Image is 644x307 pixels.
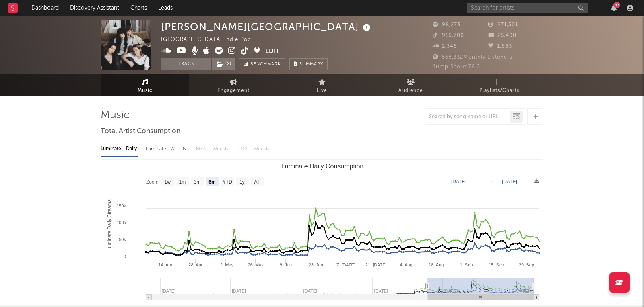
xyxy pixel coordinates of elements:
[488,33,516,38] span: 25,400
[211,58,235,70] span: ( 2 )
[433,33,464,38] span: 916,700
[281,163,364,170] text: Luminate Daily Consumption
[248,262,264,267] text: 26. May
[138,86,153,96] span: Music
[165,179,171,185] text: 1w
[365,262,387,267] text: 21. [DATE]
[366,74,455,96] a: Audience
[489,262,504,267] text: 15. Sep
[116,203,126,208] text: 150k
[212,58,235,70] button: (2)
[451,179,466,184] text: [DATE]
[280,262,292,267] text: 9. Jun
[309,262,323,267] text: 23. Jun
[208,179,215,185] text: 6m
[289,58,328,70] button: Summary
[239,58,285,70] a: Benchmark
[613,2,620,8] div: 87
[218,262,234,267] text: 12. May
[336,262,355,267] text: 7. [DATE]
[502,179,517,184] text: [DATE]
[194,179,201,185] text: 3m
[101,142,138,156] div: Luminate - Daily
[433,64,480,70] span: Jump Score: 76.0
[239,179,245,185] text: 1y
[217,86,250,96] span: Engagement
[101,74,189,96] a: Music
[250,60,281,70] span: Benchmark
[101,127,180,136] span: Total Artist Consumption
[433,55,512,60] span: 538,332 Monthly Listeners
[488,44,512,49] span: 1,883
[519,262,534,267] text: 29. Sep
[460,262,473,267] text: 1. Sep
[116,220,126,225] text: 100k
[433,22,460,27] span: 98,273
[161,20,373,33] div: [PERSON_NAME][GEOGRAPHIC_DATA]
[429,262,444,267] text: 18. Aug
[317,86,327,96] span: Live
[146,179,159,185] text: Zoom
[425,114,510,120] input: Search by song name or URL
[161,58,211,70] button: Track
[611,5,617,11] button: 87
[179,179,186,185] text: 1m
[488,22,518,27] span: 271,301
[467,3,588,13] input: Search for artists
[223,179,232,185] text: YTD
[146,142,188,156] div: Luminate - Weekly
[107,199,112,250] text: Luminate Daily Streams
[188,262,202,267] text: 28. Apr
[254,179,259,185] text: All
[455,74,543,96] a: Playlists/Charts
[278,74,366,96] a: Live
[265,47,280,57] button: Edit
[119,237,126,242] text: 50k
[189,74,278,96] a: Engagement
[400,262,412,267] text: 4. Aug
[479,86,519,96] span: Playlists/Charts
[433,44,457,49] span: 2,348
[124,254,126,259] text: 0
[488,179,493,184] text: →
[299,62,323,67] span: Summary
[161,35,260,45] div: [GEOGRAPHIC_DATA] | Indie Pop
[398,86,423,96] span: Audience
[159,262,173,267] text: 14. Apr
